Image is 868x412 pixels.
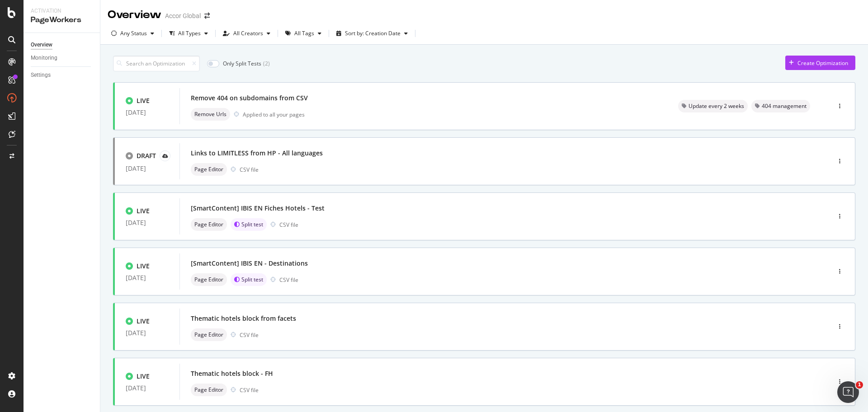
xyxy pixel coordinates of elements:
[113,56,200,71] input: Search an Optimization
[137,96,150,105] div: LIVE
[240,166,259,173] div: CSV file
[137,317,150,326] div: LIVE
[126,384,169,392] div: [DATE]
[294,31,314,36] div: All Tags
[31,7,93,15] div: Activation
[785,56,855,70] button: Create Optimization
[137,151,156,160] div: DRAFT
[263,60,270,67] div: ( 2 )
[137,206,150,215] div: LIVE
[279,221,298,229] div: CSV file
[31,15,93,25] div: PageWorkers
[279,276,298,284] div: CSV file
[191,218,227,231] div: neutral label
[31,40,94,50] a: Overview
[108,26,158,41] button: Any Status
[191,204,325,213] div: [SmartContent] IBIS EN Fiches Hotels - Test
[191,163,227,176] div: neutral label
[120,31,147,36] div: Any Status
[240,331,259,339] div: CSV file
[126,329,169,337] div: [DATE]
[31,53,94,63] a: Monitoring
[191,384,227,396] div: neutral label
[31,40,52,50] div: Overview
[797,59,848,67] div: Create Optimization
[31,70,94,80] a: Settings
[345,31,401,36] div: Sort by: Creation Date
[856,381,863,389] span: 1
[333,26,411,41] button: Sort by: Creation Date
[137,262,150,271] div: LIVE
[194,387,223,393] span: Page Editor
[126,274,169,281] div: [DATE]
[165,26,212,41] button: All Types
[31,70,51,80] div: Settings
[165,11,201,20] div: Accor Global
[191,149,323,158] div: Links to LIMITLESS from HP - All languages
[137,372,150,381] div: LIVE
[204,13,210,19] div: arrow-right-arrow-left
[243,111,305,118] div: Applied to all your pages
[233,31,263,36] div: All Creators
[241,277,263,282] span: Split test
[191,94,308,103] div: Remove 404 on subdomains from CSV
[282,26,325,41] button: All Tags
[126,109,169,116] div: [DATE]
[194,222,223,227] span: Page Editor
[678,100,748,112] div: neutral label
[689,103,744,109] span: Update every 2 weeks
[191,314,296,323] div: Thematic hotels block from facets
[191,108,230,121] div: neutral label
[126,219,169,226] div: [DATE]
[231,273,267,286] div: brand label
[837,381,859,403] iframe: Intercom live chat
[126,165,169,172] div: [DATE]
[751,100,810,112] div: neutral label
[194,332,223,337] span: Page Editor
[191,328,227,341] div: neutral label
[194,167,223,172] span: Page Editor
[194,277,223,282] span: Page Editor
[191,259,308,268] div: [SmartContent] IBIS EN - Destinations
[191,273,227,286] div: neutral label
[762,103,807,109] span: 404 management
[219,26,274,41] button: All Creators
[178,31,201,36] div: All Types
[191,369,273,378] div: Thematic hotels block - FH
[223,60,261,67] div: Only Split Tests
[231,218,267,231] div: brand label
[108,7,161,23] div: Overview
[194,112,226,117] span: Remove Urls
[240,386,259,394] div: CSV file
[241,222,263,227] span: Split test
[31,53,57,63] div: Monitoring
